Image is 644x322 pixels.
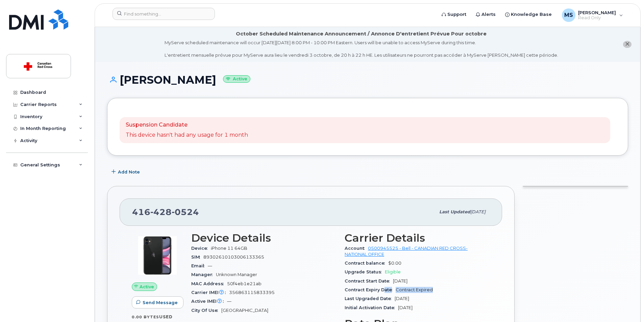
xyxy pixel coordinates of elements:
span: 0524 [172,207,199,217]
span: SIM [191,254,203,260]
small: Active [223,75,250,83]
span: MAC Address [191,281,227,286]
span: Initial Activation Date [345,305,398,310]
div: MyServe scheduled maintenance will occur [DATE][DATE] 8:00 PM - 10:00 PM Eastern. Users will be u... [165,39,558,58]
h3: Device Details [191,232,337,244]
span: Carrier IMEI [191,290,229,295]
span: 89302610103006133365 [203,254,264,260]
span: 356863115833395 [229,290,275,295]
span: [DATE] [470,209,486,214]
img: iPhone_11.jpg [137,235,178,276]
span: Last Upgraded Date [345,296,395,301]
span: 0.00 Bytes [132,315,159,319]
span: $0.00 [388,261,401,266]
span: [GEOGRAPHIC_DATA] [221,308,268,313]
span: Contract Expiry Date [345,287,396,292]
span: 416 [132,207,199,217]
span: Contract Start Date [345,278,393,284]
span: Upgrade Status [345,269,385,274]
span: [DATE] [398,305,413,310]
span: [DATE] [393,278,407,284]
span: Last updated [439,209,470,214]
span: Contract Expired [396,287,433,292]
button: close notification [623,41,631,48]
h1: [PERSON_NAME] [107,74,628,86]
span: used [159,314,173,319]
span: Unknown Manager [216,272,257,277]
span: Device [191,246,211,251]
span: 50f4eb1e21ab [227,281,262,286]
div: October Scheduled Maintenance Announcement / Annonce D'entretient Prévue Pour octobre [236,30,487,37]
span: Add Note [118,169,140,175]
span: Eligible [385,269,401,274]
span: 428 [150,207,172,217]
span: Active IMEI [191,299,227,304]
span: — [208,263,212,268]
a: 0500945525 - Bell - CANADIAN RED CROSS- NATIONAL OFFICE [345,246,468,257]
button: Send Message [132,296,183,308]
span: Email [191,263,208,268]
p: Suspension Candidate [126,121,248,129]
span: Active [140,284,154,290]
span: City Of Use [191,308,221,313]
span: Account [345,246,368,251]
span: iPhone 11 64GB [211,246,247,251]
p: This device hasn't had any usage for 1 month [126,131,248,139]
h3: Carrier Details [345,232,490,244]
span: Send Message [143,299,178,306]
span: Contract balance [345,261,388,266]
span: — [227,299,231,304]
button: Add Note [107,166,146,178]
span: [DATE] [395,296,409,301]
span: Manager [191,272,216,277]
